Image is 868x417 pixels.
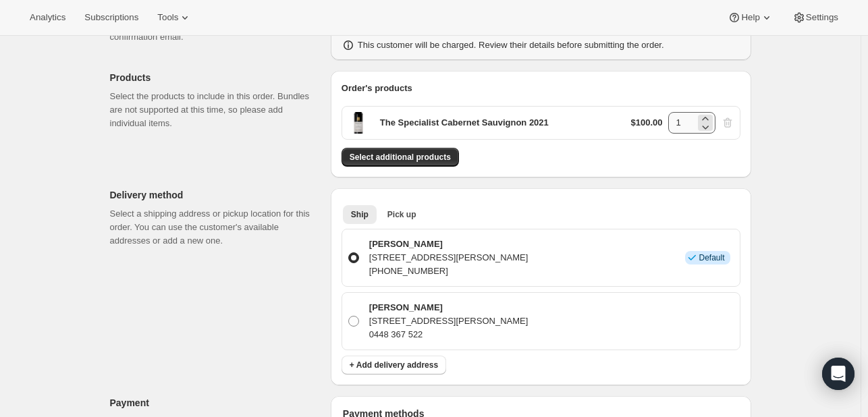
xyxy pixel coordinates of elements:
button: Settings [784,8,846,27]
p: The Specialist Cabernet Sauvignon 2021 [380,116,549,130]
span: Subscriptions [84,12,138,23]
button: Tools [149,8,200,27]
span: Order's products [342,83,412,93]
span: Help [741,12,759,23]
span: + Add delivery address [350,360,438,370]
span: Settings [806,12,838,23]
button: Help [720,8,781,27]
p: 0448 367 522 [369,328,528,341]
p: Select the products to include in this order. Bundles are not supported at this time, so please a... [110,90,320,130]
button: Select additional products [342,148,459,167]
p: [PERSON_NAME] [369,238,528,251]
div: Open Intercom Messenger [822,358,855,390]
span: Select additional products [350,152,451,163]
button: + Add delivery address [342,356,446,374]
p: [PERSON_NAME] [369,301,528,314]
span: Ship [351,209,369,220]
p: This customer will be charged. Review their details before submitting the order. [358,38,664,52]
p: $100.00 [631,116,663,130]
span: Analytics [30,12,65,23]
p: [STREET_ADDRESS][PERSON_NAME] [369,251,528,265]
p: Products [110,71,320,84]
button: Subscriptions [76,8,146,27]
p: [PHONE_NUMBER] [369,265,528,278]
p: Select a shipping address or pickup location for this order. You can use the customer's available... [110,207,320,248]
span: Default Title [348,112,369,134]
span: Default [699,252,724,263]
span: Tools [157,12,178,23]
p: Delivery method [110,188,320,202]
span: Pick up [387,209,416,220]
button: Analytics [22,8,74,27]
p: Payment [110,396,320,410]
p: [STREET_ADDRESS][PERSON_NAME] [369,314,528,328]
